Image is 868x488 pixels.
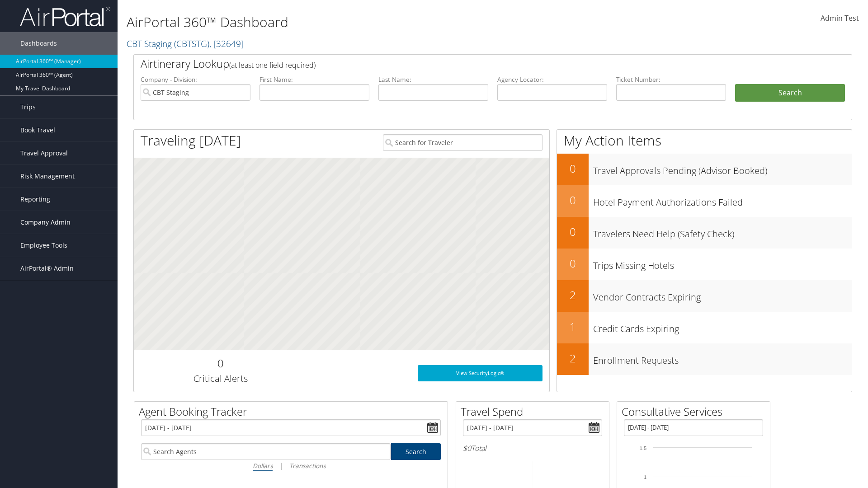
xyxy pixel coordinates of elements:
[141,75,250,84] label: Company - Division:
[391,443,441,460] a: Search
[141,56,785,71] h2: Airtinerary Lookup
[127,38,244,50] a: CBT Staging
[644,474,646,480] tspan: 1
[557,287,589,303] h2: 2
[139,404,448,419] h2: Agent Booking Tracker
[141,372,300,385] h3: Critical Alerts
[593,223,852,240] h3: Travelers Need Help (Safety Check)
[557,280,852,312] a: 2Vendor Contracts Expiring
[593,160,852,177] h3: Travel Approvals Pending (Advisor Booked)
[383,134,542,151] input: Search for Traveler
[418,365,542,381] a: View SecurityLogic®
[497,75,607,84] label: Agency Locator:
[557,256,589,271] h2: 0
[557,319,589,334] h2: 1
[20,96,36,118] span: Trips
[461,404,609,419] h2: Travel Spend
[593,286,852,304] h3: Vendor Contracts Expiring
[259,75,369,84] label: First Name:
[20,188,50,211] span: Reporting
[463,443,602,453] h6: Total
[141,443,391,460] input: Search Agents
[127,13,615,32] h1: AirPortal 360™ Dashboard
[735,84,845,102] button: Search
[821,5,859,33] a: Admin Test
[557,224,589,239] h2: 0
[557,161,589,176] h2: 0
[229,60,316,70] span: (at least one field required)
[557,249,852,280] a: 0Trips Missing Hotels
[622,404,770,419] h2: Consultative Services
[593,192,852,209] h3: Hotel Payment Authorizations Failed
[141,131,241,150] h1: Traveling [DATE]
[253,461,273,470] i: Dollars
[593,318,852,335] h3: Credit Cards Expiring
[557,185,852,217] a: 0Hotel Payment Authorizations Failed
[463,443,471,453] span: $0
[209,38,244,50] span: , [ 32649 ]
[557,131,852,150] h1: My Action Items
[640,446,646,451] tspan: 1.5
[289,461,325,470] i: Transactions
[20,257,74,280] span: AirPortal® Admin
[20,211,71,234] span: Company Admin
[557,351,589,366] h2: 2
[557,217,852,249] a: 0Travelers Need Help (Safety Check)
[557,192,589,208] h2: 0
[557,343,852,375] a: 2Enrollment Requests
[20,119,55,141] span: Book Travel
[174,38,209,50] span: ( CBTSTG )
[20,32,57,55] span: Dashboards
[141,356,300,371] h2: 0
[593,350,852,367] h3: Enrollment Requests
[20,142,68,164] span: Travel Approval
[20,6,110,27] img: airportal-logo.png
[20,234,67,257] span: Employee Tools
[378,75,488,84] label: Last Name:
[616,75,726,84] label: Ticket Number:
[593,255,852,272] h3: Trips Missing Hotels
[821,13,859,23] span: Admin Test
[20,165,75,188] span: Risk Management
[557,312,852,343] a: 1Credit Cards Expiring
[557,154,852,185] a: 0Travel Approvals Pending (Advisor Booked)
[141,460,441,471] div: |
